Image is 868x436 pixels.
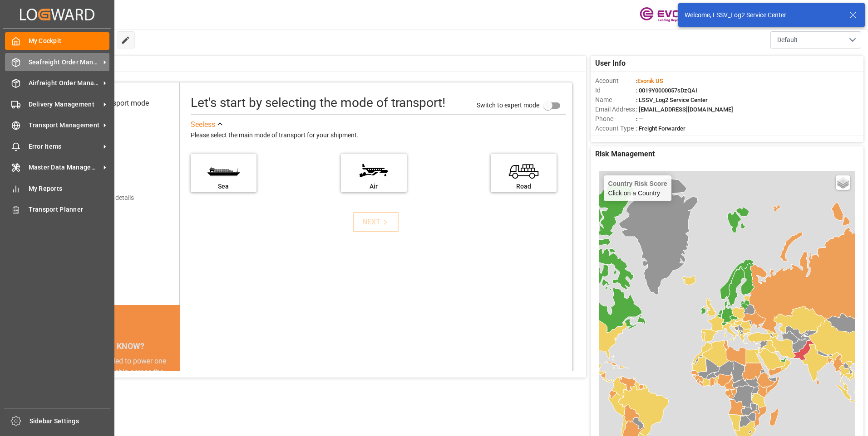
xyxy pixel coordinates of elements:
[29,184,110,194] span: My Reports
[636,87,697,94] span: : 0019Y0000057sDzQAI
[5,32,109,50] a: My Cockpit
[191,119,215,130] div: See less
[636,125,686,132] span: : Freight Forwarder
[836,175,850,190] a: Layers
[195,182,252,191] div: Sea
[636,106,733,113] span: : [EMAIL_ADDRESS][DOMAIN_NAME]
[5,179,109,197] a: My Reports
[595,114,636,124] span: Phone
[595,124,636,133] span: Account Type
[636,97,708,103] span: : LSSV_Log2 Service Center
[685,10,841,20] div: Welcome, LSSV_Log2 Service Center
[29,100,100,109] span: Delivery Management
[29,58,100,67] span: Seafreight Order Management
[770,31,861,48] button: open menu
[595,86,636,95] span: Id
[29,121,100,130] span: Transport Management
[191,93,445,112] div: Let's start by selecting the mode of transport!
[29,205,110,214] span: Transport Planner
[29,142,100,151] span: Error Items
[495,182,552,191] div: Road
[595,149,655,160] span: Risk Management
[595,95,636,105] span: Name
[29,78,100,88] span: Airfreight Order Management
[595,76,636,86] span: Account
[353,212,399,232] button: NEXT
[608,180,667,197] div: Click on a Country
[30,417,111,426] span: Sidebar Settings
[77,193,134,203] div: Add shipping details
[29,163,100,172] span: Master Data Management
[595,105,636,114] span: Email Address
[191,130,566,141] div: Please select the main mode of transport for your shipment.
[29,36,110,46] span: My Cockpit
[636,116,643,122] span: : —
[595,58,626,69] span: User Info
[777,35,798,45] span: Default
[362,217,390,228] div: NEXT
[477,101,539,108] span: Switch to expert mode
[608,180,667,187] h4: Country Risk Score
[637,78,663,84] span: Evonik US
[167,356,180,432] button: next slide / item
[640,7,699,23] img: Evonik-brand-mark-Deep-Purple-RGB.jpeg_1700498283.jpeg
[345,182,402,191] div: Air
[5,201,109,218] a: Transport Planner
[636,78,663,84] span: :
